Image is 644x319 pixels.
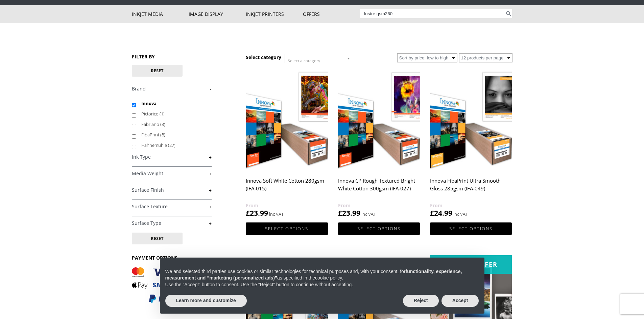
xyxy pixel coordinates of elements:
[246,222,328,235] a: Select options for “Innova Soft White Cotton 280gsm (IFA-015)”
[246,5,303,23] a: Inkjet Printers
[165,295,247,307] button: Learn more and customize
[132,154,212,160] a: +
[430,208,452,218] bdi: 24.99
[141,119,205,130] label: Fabriano
[168,142,175,148] span: (27)
[189,5,246,23] a: Image Display
[160,121,165,127] span: (3)
[246,175,328,202] h2: Innova Soft White Cotton 280gsm (IFA-015)
[141,140,205,151] label: Hahnemuhle
[132,65,183,77] button: Reset
[160,111,165,117] span: (1)
[165,282,479,288] p: Use the “Accept” button to consent. Use the “Reject” button to continue without accepting.
[132,255,212,261] h3: PAYMENT OPTIONS
[430,222,512,235] a: Select options for “Innova FibaPrint Ultra Smooth Gloss 285gsm (IFA-049)”
[165,269,462,281] strong: functionality, experience, measurement and “marketing (personalized ads)”
[160,132,165,138] span: (8)
[303,5,360,23] a: Offers
[338,68,420,218] a: Innova CP Rough Textured Bright White Cotton 300gsm (IFA-027) £23.99
[141,109,205,119] label: Pictorico
[132,216,212,230] h4: Surface Type
[132,204,212,210] a: +
[338,208,360,218] bdi: 23.99
[132,150,212,163] h4: Ink Type
[132,82,212,95] h4: Brand
[132,53,212,60] h3: FILTER BY
[360,9,505,18] input: Search products…
[154,252,490,319] div: Notice
[132,220,212,227] a: +
[141,98,205,109] label: Innova
[315,275,342,281] a: cookie policy
[132,266,199,303] img: PAYMENT OPTIONS
[338,222,420,235] a: Select options for “Innova CP Rough Textured Bright White Cotton 300gsm (IFA-027)”
[430,68,512,170] img: Innova FibaPrint Ultra Smooth Gloss 285gsm (IFA-049)
[397,53,457,62] select: Shop order
[246,208,250,218] span: £
[288,58,320,63] span: Select a category
[132,200,212,213] h4: Surface Texture
[338,208,342,218] span: £
[246,54,281,60] h3: Select category
[403,295,439,307] button: Reject
[430,208,434,218] span: £
[338,68,420,170] img: Innova CP Rough Textured Bright White Cotton 300gsm (IFA-027)
[132,166,212,180] h4: Media Weight
[132,183,212,196] h4: Surface Finish
[246,68,328,170] img: Innova Soft White Cotton 280gsm (IFA-015)
[505,9,512,18] button: Search
[132,187,212,193] a: +
[430,68,512,218] a: Innova FibaPrint Ultra Smooth Gloss 285gsm (IFA-049) £24.99
[246,68,328,218] a: Innova Soft White Cotton 280gsm (IFA-015) £23.99
[430,175,512,202] h2: Innova FibaPrint Ultra Smooth Gloss 285gsm (IFA-049)
[165,268,479,282] p: We and selected third parties use cookies or similar technologies for technical purposes and, wit...
[132,5,189,23] a: Inkjet Media
[338,175,420,202] h2: Innova CP Rough Textured Bright White Cotton 300gsm (IFA-027)
[141,130,205,140] label: FibaPrint
[132,233,183,244] button: Reset
[132,170,212,177] a: +
[246,208,268,218] bdi: 23.99
[442,295,479,307] button: Accept
[132,86,212,92] a: -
